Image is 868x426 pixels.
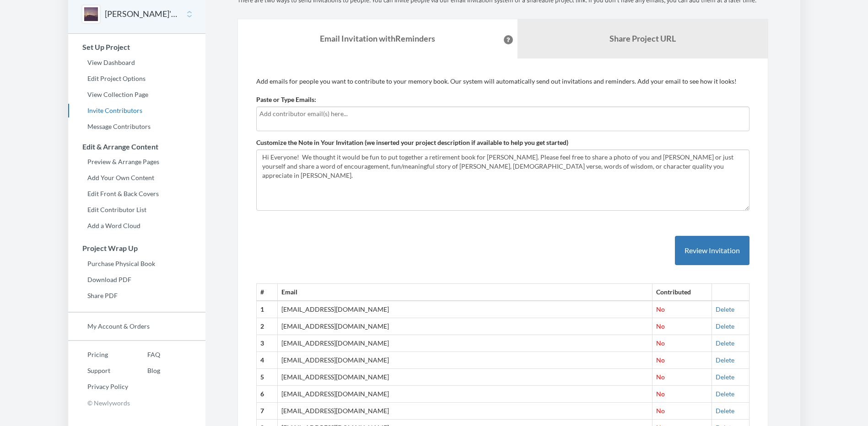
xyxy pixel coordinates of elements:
[256,318,277,335] th: 2
[259,109,746,119] input: Add contributor email(s) here...
[256,403,277,420] th: 7
[69,143,205,151] h3: Edit & Arrange Content
[716,305,734,313] a: Delete
[656,407,665,415] span: No
[320,33,435,43] strong: Email Invitation with Reminders
[277,284,652,301] th: Email
[277,352,652,369] td: [EMAIL_ADDRESS][DOMAIN_NAME]
[68,380,128,394] a: Privacy Policy
[105,8,179,20] button: [PERSON_NAME]'s Retirement Book
[68,348,128,362] a: Pricing
[675,236,749,266] button: Review Invitation
[68,219,205,233] a: Add a Word Cloud
[256,77,749,86] p: Add emails for people you want to contribute to your memory book. Our system will automatically s...
[277,369,652,386] td: [EMAIL_ADDRESS][DOMAIN_NAME]
[256,138,568,147] label: Customize the Note in Your Invitation (we inserted your project description if available to help ...
[256,369,277,386] th: 5
[68,364,128,378] a: Support
[68,203,205,217] a: Edit Contributor List
[18,6,51,15] span: Support
[256,301,277,318] th: 1
[609,33,676,43] b: Share Project URL
[68,120,205,133] a: Message Contributors
[128,364,160,378] a: Blog
[656,373,665,381] span: No
[277,301,652,318] td: [EMAIL_ADDRESS][DOMAIN_NAME]
[68,273,205,287] a: Download PDF
[716,322,734,330] a: Delete
[68,72,205,85] a: Edit Project Options
[68,88,205,101] a: View Collection Page
[256,335,277,352] th: 3
[716,390,734,398] a: Delete
[68,289,205,303] a: Share PDF
[256,386,277,403] th: 6
[68,319,205,333] a: My Account & Orders
[68,56,205,69] a: View Dashboard
[256,284,277,301] th: #
[68,187,205,201] a: Edit Front & Back Covers
[716,373,734,381] a: Delete
[68,155,205,169] a: Preview & Arrange Pages
[716,356,734,364] a: Delete
[68,257,205,271] a: Purchase Physical Book
[256,352,277,369] th: 4
[656,356,665,364] span: No
[277,335,652,352] td: [EMAIL_ADDRESS][DOMAIN_NAME]
[277,403,652,420] td: [EMAIL_ADDRESS][DOMAIN_NAME]
[277,318,652,335] td: [EMAIL_ADDRESS][DOMAIN_NAME]
[69,43,205,51] h3: Set Up Project
[128,348,160,362] a: FAQ
[256,95,316,104] label: Paste or Type Emails:
[277,386,652,403] td: [EMAIL_ADDRESS][DOMAIN_NAME]
[656,390,665,398] span: No
[716,339,734,347] a: Delete
[716,407,734,415] a: Delete
[656,339,665,347] span: No
[656,322,665,330] span: No
[256,149,749,211] textarea: Hi Everyone! We thought it would be fun to put together a retirement book for [PERSON_NAME]. Plea...
[68,396,205,410] p: © Newlywords
[68,171,205,185] a: Add Your Own Content
[69,244,205,252] h3: Project Wrap Up
[68,104,205,117] a: Invite Contributors
[652,284,712,301] th: Contributed
[656,305,665,313] span: No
